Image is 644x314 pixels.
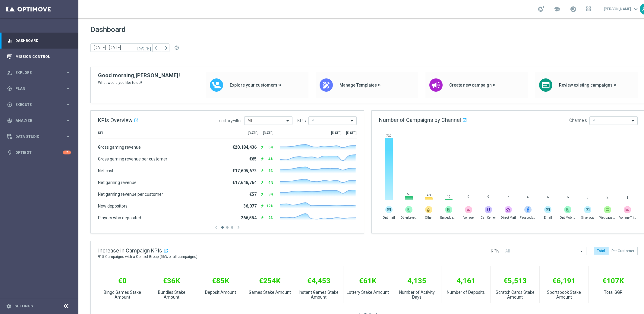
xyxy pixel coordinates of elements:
i: equalizer [7,38,12,43]
a: [PERSON_NAME]keyboard_arrow_down [603,5,640,14]
div: Data Studio [7,134,65,139]
div: Analyze [7,118,65,123]
a: Mission Control [15,49,71,65]
div: Explore [7,70,65,75]
i: keyboard_arrow_right [65,102,71,107]
a: Optibot [15,144,63,160]
i: keyboard_arrow_right [65,86,71,91]
span: Execute [15,103,65,106]
i: gps_fixed [7,86,12,91]
i: person_search [7,70,12,75]
div: Execute [7,102,65,107]
div: Dashboard [7,33,71,49]
span: Plan [15,87,65,90]
span: Analyze [15,119,65,122]
span: Explore [15,71,65,75]
button: equalizer Dashboard [7,38,71,43]
span: school [554,6,560,12]
span: keyboard_arrow_down [633,6,639,12]
div: Mission Control [7,49,71,65]
a: Settings [14,304,33,308]
i: keyboard_arrow_right [65,118,71,123]
div: 7 [63,151,71,154]
i: lightbulb [7,150,12,155]
button: Data Studio keyboard_arrow_right [7,134,71,139]
button: Mission Control [7,54,71,59]
i: keyboard_arrow_right [65,70,71,75]
button: gps_fixed Plan keyboard_arrow_right [7,86,71,91]
button: lightbulb Optibot 7 [7,150,71,155]
span: Data Studio [15,135,65,138]
button: play_circle_outline Execute keyboard_arrow_right [7,102,71,107]
i: keyboard_arrow_right [65,134,71,139]
i: settings [6,303,11,309]
i: track_changes [7,118,12,123]
a: Dashboard [15,33,71,49]
div: Plan [7,86,65,91]
div: Optibot [7,144,71,160]
i: play_circle_outline [7,102,12,107]
button: person_search Explore keyboard_arrow_right [7,70,71,75]
button: track_changes Analyze keyboard_arrow_right [7,118,71,123]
